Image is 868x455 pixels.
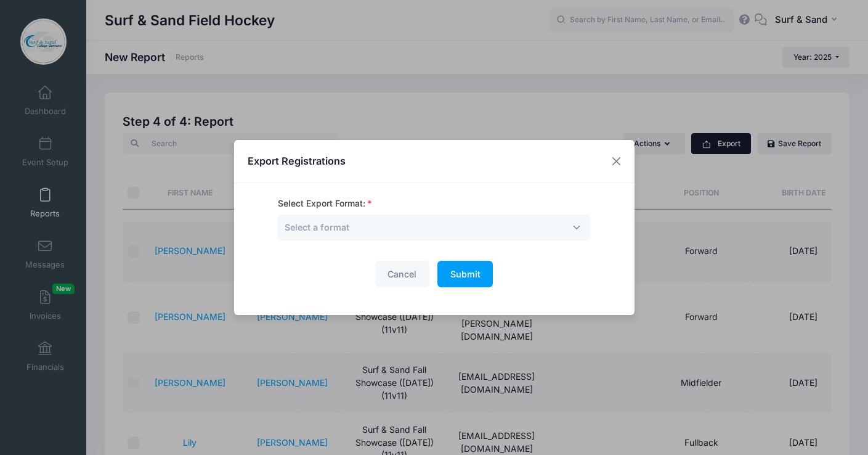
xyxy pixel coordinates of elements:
[278,197,372,210] label: Select Export Format:
[248,154,346,168] h4: Export Registrations
[450,269,481,279] span: Submit
[437,261,493,287] button: Submit
[285,222,349,232] span: Select a format
[605,150,627,173] button: Close
[375,261,429,287] button: Cancel
[278,215,590,241] span: Select a format
[285,221,349,234] span: Select a format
